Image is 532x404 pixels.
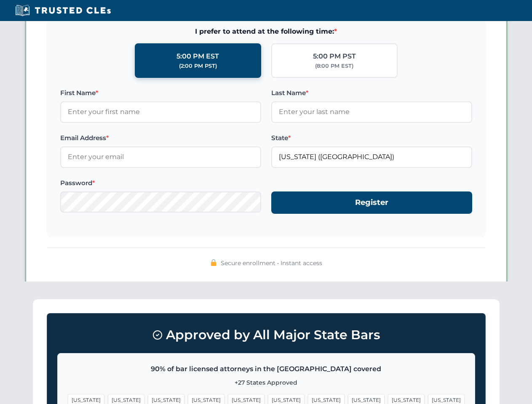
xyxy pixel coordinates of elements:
[221,258,322,268] span: Secure enrollment • Instant access
[60,101,261,122] input: Enter your first name
[210,259,217,266] img: 🔒
[271,133,472,143] label: State
[271,101,472,122] input: Enter your last name
[60,178,261,188] label: Password
[315,62,353,70] div: (8:00 PM EST)
[60,88,261,98] label: First Name
[57,324,475,346] h3: Approved by All Major State Bars
[179,62,217,70] div: (2:00 PM PST)
[60,26,472,37] span: I prefer to attend at the following time:
[271,191,472,214] button: Register
[60,133,261,143] label: Email Address
[313,51,356,62] div: 5:00 PM PST
[60,146,261,167] input: Enter your email
[271,146,472,167] input: Florida (FL)
[271,88,472,98] label: Last Name
[176,51,219,62] div: 5:00 PM EST
[68,378,465,387] p: +27 States Approved
[13,4,113,17] img: Trusted CLEs
[68,364,465,375] p: 90% of bar licensed attorneys in the [GEOGRAPHIC_DATA] covered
